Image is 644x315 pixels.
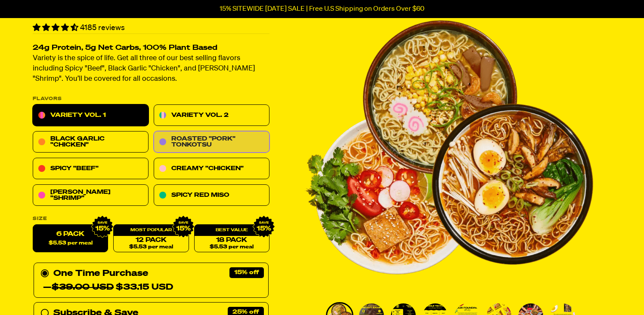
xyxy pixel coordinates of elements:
[154,132,269,153] a: Roasted "Pork" Tonkotsu
[304,3,594,292] img: Variety Vol. 1
[43,281,173,294] div: — $33.15 USD
[33,225,108,253] label: 6 Pack
[33,132,149,153] a: Black Garlic "Chicken"
[80,24,125,32] span: 4185 reviews
[304,3,594,292] li: 1 of 8
[52,283,114,292] del: $39.00 USD
[33,158,149,180] a: Spicy "Beef"
[33,217,269,221] label: Size
[40,267,262,294] div: One Time Purchase
[33,24,80,32] span: 4.55 stars
[172,216,194,238] img: IMG_9632.png
[33,97,269,101] p: Flavors
[33,185,149,206] a: [PERSON_NAME] "Shrimp"
[91,216,114,238] img: IMG_9632.png
[194,225,269,253] a: 18 Pack$5.53 per meal
[33,54,269,85] p: Variety is the spice of life. Get all three of our best selling flavors including Spicy "Beef", B...
[33,105,149,126] a: Variety Vol. 1
[113,225,189,253] a: 12 Pack$5.53 per meal
[220,5,424,13] p: 15% SITEWIDE [DATE] SALE | Free U.S Shipping on Orders Over $60
[33,45,269,52] h2: 24g Protein, 5g Net Carbs, 100% Plant Based
[304,3,594,292] div: PDP main carousel
[154,185,269,206] a: Spicy Red Miso
[154,158,269,180] a: Creamy "Chicken"
[154,105,269,126] a: Variety Vol. 2
[129,245,173,250] span: $5.53 per meal
[253,216,275,238] img: IMG_9632.png
[49,241,93,246] span: $5.53 per meal
[210,245,254,250] span: $5.53 per meal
